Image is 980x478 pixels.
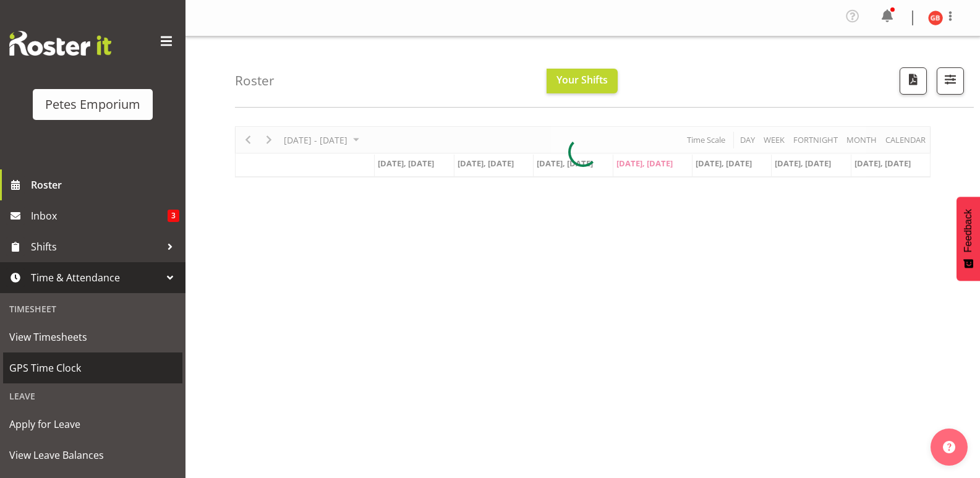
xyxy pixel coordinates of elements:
[31,207,168,225] span: Inbox
[943,441,955,453] img: help-xxl-2.png
[3,383,182,409] div: Leave
[963,209,974,252] span: Feedback
[937,67,964,95] button: Filter Shifts
[547,69,618,93] button: Your Shifts
[9,328,176,346] span: View Timesheets
[3,409,182,440] a: Apply for Leave
[3,352,182,383] a: GPS Time Clock
[9,359,176,377] span: GPS Time Clock
[31,237,161,256] span: Shifts
[3,440,182,471] a: View Leave Balances
[957,197,980,281] button: Feedback - Show survey
[3,322,182,352] a: View Timesheets
[9,31,111,56] img: Rosterit website logo
[168,210,179,222] span: 3
[9,415,176,433] span: Apply for Leave
[31,268,161,287] span: Time & Attendance
[556,73,608,87] span: Your Shifts
[928,11,943,25] img: gillian-byford11184.jpg
[235,74,275,88] h4: Roster
[45,95,140,114] div: Petes Emporium
[31,176,179,194] span: Roster
[900,67,927,95] button: Download a PDF of the roster according to the set date range.
[9,446,176,464] span: View Leave Balances
[3,296,182,322] div: Timesheet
